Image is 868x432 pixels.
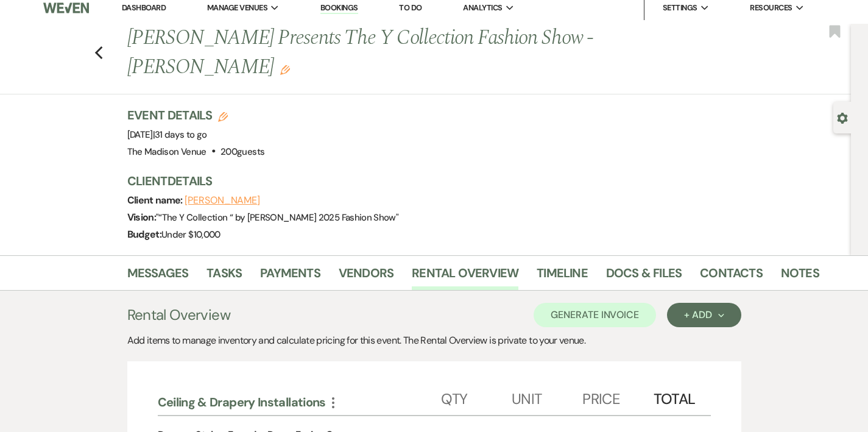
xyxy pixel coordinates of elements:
[667,303,741,327] button: + Add
[684,310,724,320] div: + Add
[207,2,267,14] span: Manage Venues
[663,2,697,14] span: Settings
[127,129,207,141] span: [DATE]
[185,196,260,205] button: [PERSON_NAME]
[127,333,741,348] div: Add items to manage inventory and calculate pricing for this event. The Rental Overview is privat...
[156,211,398,224] span: " “The Y Collection “ by [PERSON_NAME] 2025 Fashion Show "
[127,304,230,326] h3: Rental Overview
[158,394,441,410] div: Ceiling & Drapery Installations
[837,112,848,123] button: Open lead details
[153,129,207,141] span: |
[441,378,512,415] div: Qty
[512,378,582,415] div: Unit
[781,263,819,290] a: Notes
[399,2,422,13] a: To Do
[127,211,157,224] span: Vision:
[582,378,653,415] div: Price
[221,146,264,158] span: 200 guests
[463,2,502,14] span: Analytics
[127,172,810,189] h3: Client Details
[127,24,673,82] h1: [PERSON_NAME] Presents The Y Collection Fashion Show - [PERSON_NAME]
[155,129,207,141] span: 31 days to go
[260,263,320,290] a: Payments
[206,263,242,290] a: Tasks
[127,107,265,124] h3: Event Details
[127,146,206,158] span: The Madison Venue
[127,263,189,290] a: Messages
[750,2,792,14] span: Resources
[534,303,656,327] button: Generate Invoice
[161,228,221,241] span: Under $10,000
[280,64,290,75] button: Edit
[122,2,166,13] a: Dashboard
[320,2,358,14] a: Bookings
[339,263,393,290] a: Vendors
[412,263,518,290] a: Rental Overview
[654,378,696,415] div: Total
[537,263,588,290] a: Timeline
[127,194,185,207] span: Client name:
[606,263,682,290] a: Docs & Files
[127,228,162,241] span: Budget:
[700,263,763,290] a: Contacts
